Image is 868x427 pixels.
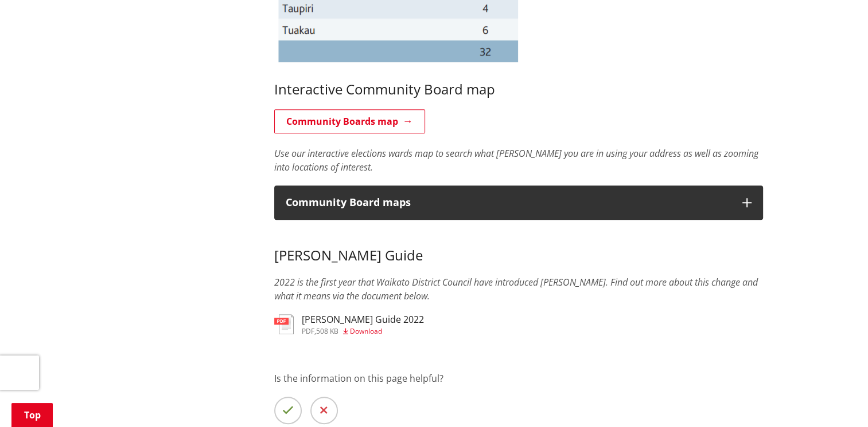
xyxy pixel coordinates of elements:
a: Community Boards map [274,109,425,133]
span: pdf [302,326,314,336]
h3: [PERSON_NAME] Guide 2022 [302,314,424,325]
em: Use our interactive elections wards map to search what [PERSON_NAME] you are in using your addres... [274,147,758,173]
span: Download [350,326,382,336]
a: Top [11,403,53,427]
div: , [302,328,424,335]
p: Is the information on this page helpful? [274,371,763,385]
p: Community Board maps [286,197,731,208]
h3: [PERSON_NAME] Guide [274,231,763,264]
img: document-pdf.svg [274,314,294,334]
h3: Interactive Community Board map [274,65,763,98]
a: [PERSON_NAME] Guide 2022 pdf,508 KB Download [274,314,424,335]
iframe: Messenger Launcher [815,379,857,420]
em: 2022 is the first year that Waikato District Council have introduced [PERSON_NAME]. Find out more... [274,276,758,302]
button: Community Board maps [274,185,763,220]
span: 508 KB [316,326,338,336]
